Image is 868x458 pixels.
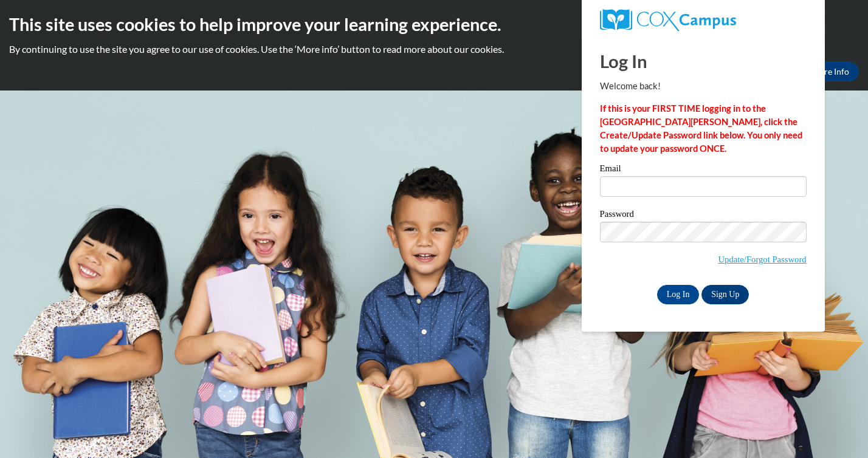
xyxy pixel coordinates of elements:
p: Welcome back! [600,80,807,93]
p: By continuing to use the site you agree to our use of cookies. Use the ‘More info’ button to read... [9,43,859,56]
a: Sign Up [701,285,749,304]
h1: Log In [600,49,807,73]
a: More Info [802,62,859,81]
label: Email [600,164,807,176]
strong: If this is your FIRST TIME logging in to the [GEOGRAPHIC_DATA][PERSON_NAME], click the Create/Upd... [600,103,802,154]
input: Log In [657,285,700,304]
label: Password [600,210,807,222]
a: Update/Forgot Password [718,255,807,264]
h2: This site uses cookies to help improve your learning experience. [9,12,859,36]
img: COX Campus [600,9,736,31]
a: COX Campus [600,9,807,31]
